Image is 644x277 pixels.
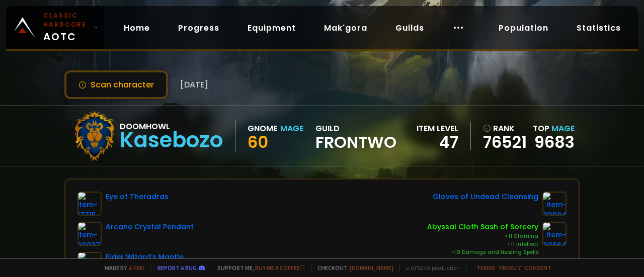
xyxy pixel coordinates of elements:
a: Terms [476,264,495,271]
div: Gloves of Undead Cleansing [433,192,538,202]
div: guild [315,122,396,150]
div: Top [533,122,575,135]
div: Abyssal Cloth Sash of Sorcery [427,222,538,232]
a: 76521 [483,135,527,150]
span: Frontwo [315,135,396,150]
span: [DATE] [180,78,208,91]
div: +13 Damage and Healing Spells [427,248,538,256]
div: Gnome [248,122,277,135]
a: 9683 [534,131,575,153]
a: Equipment [239,18,304,38]
div: Elder Wizard's Mantle [106,252,184,262]
button: Scan character [64,70,168,99]
div: rank [483,122,527,135]
a: Buy me a coffee [255,264,305,271]
span: Checkout [311,264,393,271]
span: v. d752d5 - production [399,264,460,271]
a: Population [491,18,556,38]
a: Guilds [387,18,432,38]
div: +11 Stamina [427,232,538,240]
a: Consent [525,264,551,271]
span: Mage [551,123,575,134]
span: Made by [99,264,144,271]
a: Report a bug [157,264,197,271]
img: item-17715 [77,192,102,216]
span: 60 [248,131,268,153]
a: Mak'gora [316,18,375,38]
div: Mage [280,122,303,135]
div: 47 [417,135,458,150]
div: Kasebozo [120,133,223,148]
small: Classic Hardcore [43,11,90,29]
img: item-23084 [542,192,567,216]
span: AOTC [43,11,90,44]
img: item-20037 [77,222,102,246]
a: Classic HardcoreAOTC [6,6,104,49]
a: Progress [170,18,227,38]
span: Support me, [211,264,305,271]
div: Eye of Theradras [106,192,169,202]
a: Home [116,18,158,38]
div: Doomhowl [120,120,223,133]
div: +11 Intellect [427,240,538,248]
a: a fan [129,264,144,271]
img: item-20664 [542,222,567,246]
a: Privacy [499,264,521,271]
a: [DOMAIN_NAME] [350,264,393,271]
a: Statistics [569,18,629,38]
div: item level [417,122,458,135]
div: Arcane Crystal Pendant [106,222,194,232]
